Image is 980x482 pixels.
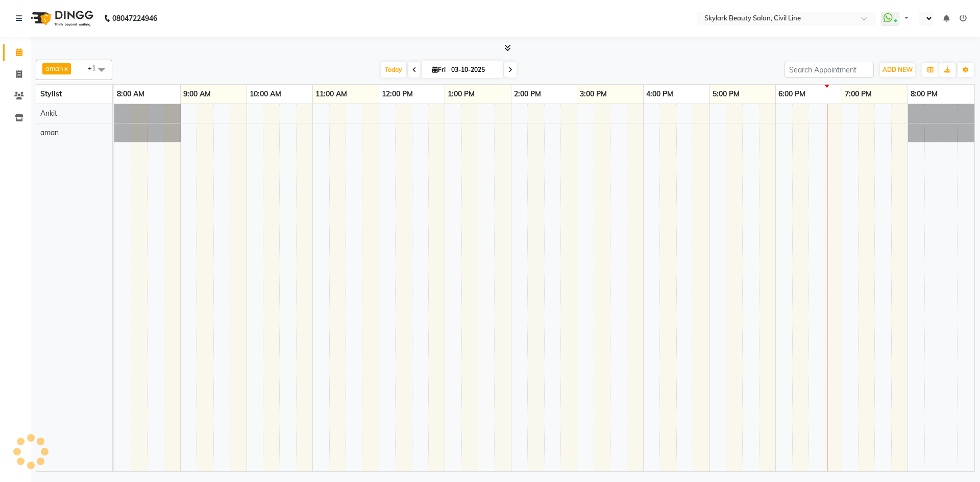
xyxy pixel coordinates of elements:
span: Stylist [40,89,62,98]
span: ADD NEW [883,66,913,73]
a: 10:00 AM [247,87,284,102]
a: x [63,64,68,72]
span: aman [40,128,59,137]
a: 7:00 PM [842,87,874,102]
input: Search Appointment [785,62,874,78]
a: 8:00 AM [114,87,147,102]
a: 5:00 PM [710,87,742,102]
a: 1:00 PM [445,87,477,102]
b: 08047224946 [112,4,157,33]
a: 9:00 AM [181,87,213,102]
img: logo [26,4,96,33]
a: 12:00 PM [379,87,415,102]
span: Fri [430,66,448,73]
span: Today [381,62,406,78]
input: 2025-10-03 [448,62,499,78]
a: 2:00 PM [511,87,544,102]
a: 11:00 AM [313,87,350,102]
a: 4:00 PM [644,87,676,102]
a: 8:00 PM [908,87,940,102]
a: 6:00 PM [776,87,808,102]
span: aman [45,64,63,72]
span: +1 [88,64,104,72]
button: ADD NEW [880,63,915,77]
span: Ankit [40,109,57,118]
a: 3:00 PM [577,87,609,102]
